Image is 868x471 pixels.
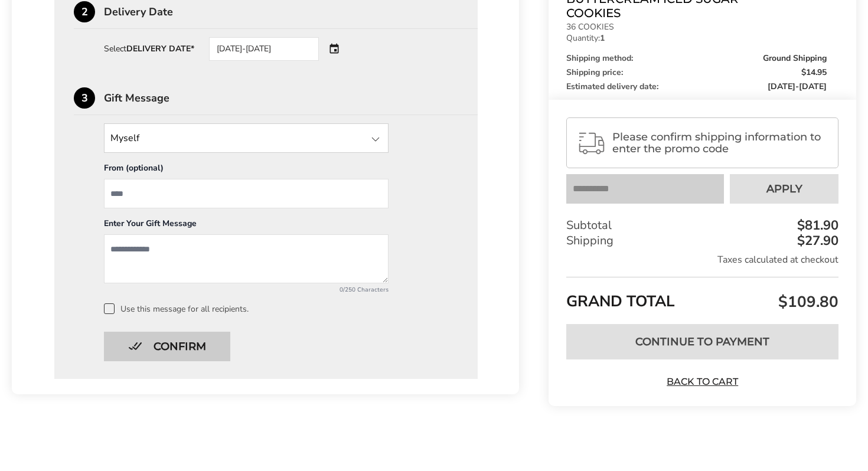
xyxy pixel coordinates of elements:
[566,324,838,359] button: Continue to Payment
[209,37,319,61] div: [DATE]-[DATE]
[74,1,95,22] div: 2
[766,184,802,194] span: Apply
[104,286,389,294] div: 0/250 Characters
[104,162,389,179] div: From (optional)
[126,43,194,54] strong: DELIVERY DATE*
[566,83,827,91] div: Estimated delivery date:
[104,45,194,53] div: Select
[768,83,827,91] span: -
[763,54,827,63] span: Ground Shipping
[661,375,744,388] a: Back to Cart
[104,303,458,314] label: Use this message for all recipients.
[104,332,230,361] button: Confirm button
[566,68,827,77] div: Shipping price:
[74,87,95,109] div: 3
[566,23,827,31] p: 36 COOKIES
[566,34,827,42] p: Quantity:
[566,233,838,248] div: Shipping
[794,219,838,232] div: $81.90
[566,277,838,315] div: GRAND TOTAL
[612,131,828,155] span: Please confirm shipping information to enter the promo code
[566,54,827,63] div: Shipping method:
[104,179,389,208] input: From
[799,81,827,92] span: [DATE]
[768,81,795,92] span: [DATE]
[794,234,838,247] div: $27.90
[104,6,478,17] div: Delivery Date
[775,292,838,312] span: $109.80
[566,218,838,233] div: Subtotal
[801,68,827,77] span: $14.95
[600,32,605,44] strong: 1
[104,93,478,103] div: Gift Message
[104,123,389,153] input: State
[730,174,838,204] button: Apply
[566,253,838,266] div: Taxes calculated at checkout
[104,234,389,283] textarea: Add a message
[104,218,389,234] div: Enter Your Gift Message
